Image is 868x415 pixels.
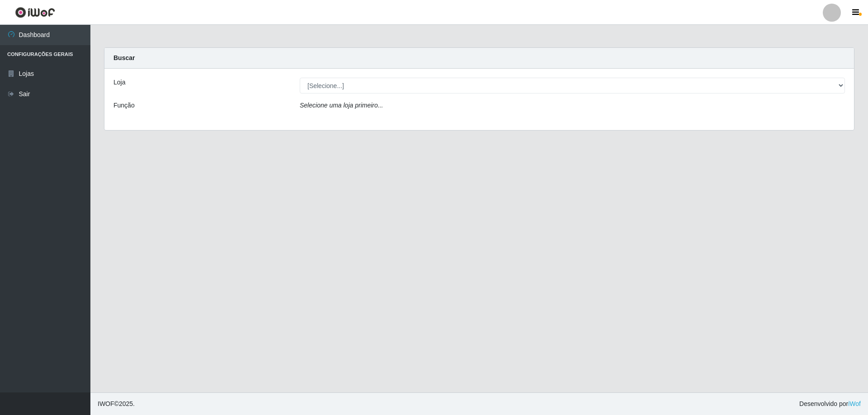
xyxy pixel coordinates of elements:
span: IWOF [98,400,114,407]
img: CoreUI Logo [15,7,55,18]
label: Loja [113,78,125,87]
span: © 2025 . [98,399,135,409]
a: iWof [848,400,861,407]
span: Desenvolvido por [799,399,861,409]
label: Função [113,101,135,110]
i: Selecione uma loja primeiro... [300,102,383,109]
strong: Buscar [113,54,135,61]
